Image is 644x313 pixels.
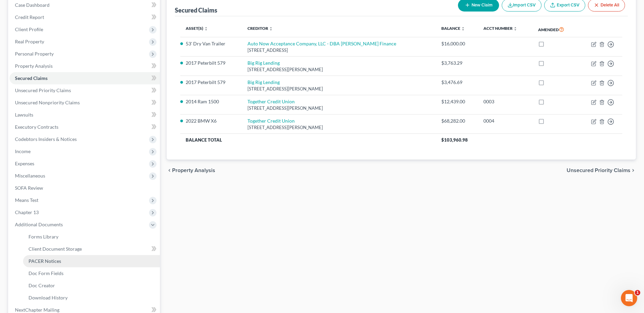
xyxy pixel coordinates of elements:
span: $103,960.98 [441,137,468,143]
a: Forms Library [23,231,160,243]
a: Acct Number unfold_more [483,26,517,31]
div: $16,000.00 [441,40,473,47]
a: Doc Creator [23,279,160,292]
span: Expenses [15,161,34,166]
span: Client Document Storage [29,246,82,252]
a: Asset(s) unfold_more [186,26,208,31]
li: 53' Dry Van Trailer [186,40,236,47]
a: Creditor unfold_more [247,26,273,31]
span: Means Test [15,197,38,203]
span: Additional Documents [15,222,63,227]
a: Auto Now Acceptance Company, LLC - DBA [PERSON_NAME] Finance [247,41,396,46]
a: Unsecured Priority Claims [10,84,160,97]
span: Secured Claims [15,75,48,81]
span: Doc Form Fields [29,270,63,276]
div: 0003 [483,98,527,105]
a: Balance unfold_more [441,26,465,31]
div: [STREET_ADDRESS][PERSON_NAME] [247,105,431,111]
a: Big Rig Lending [247,79,280,85]
a: Secured Claims [10,72,160,84]
span: NextChapter Mailing [15,307,59,313]
span: Unsecured Priority Claims [567,168,630,173]
div: [STREET_ADDRESS][PERSON_NAME] [247,86,431,92]
a: Unsecured Nonpriority Claims [10,97,160,109]
div: Secured Claims [175,6,217,14]
li: 2017 Peterbilt 579 [186,79,236,86]
div: $68,282.00 [441,118,473,124]
div: [STREET_ADDRESS][PERSON_NAME] [247,124,431,131]
i: unfold_more [513,27,517,31]
span: Doc Creator [29,283,55,288]
span: SOFA Review [15,185,43,191]
i: unfold_more [204,27,208,31]
i: chevron_right [630,168,636,173]
th: Balance Total [180,134,436,146]
li: 2022 BMW X6 [186,118,236,124]
a: Together Credit Union [247,99,295,104]
span: Miscellaneous [15,173,45,179]
th: Amended [533,22,578,37]
li: 2017 Peterbilt 579 [186,60,236,66]
a: Executory Contracts [10,121,160,133]
span: Income [15,148,31,154]
span: Forms Library [29,234,58,239]
div: $3,476.69 [441,79,473,86]
span: Lawsuits [15,112,33,118]
span: Client Profile [15,26,43,32]
span: PACER Notices [29,258,61,264]
a: Doc Form Fields [23,267,160,279]
i: chevron_left [167,168,172,173]
a: Client Document Storage [23,243,160,255]
a: Credit Report [10,11,160,23]
button: chevron_left Property Analysis [167,168,215,173]
a: Lawsuits [10,109,160,121]
span: 1 [635,290,640,295]
span: Personal Property [15,51,54,57]
span: Unsecured Nonpriority Claims [15,100,80,105]
a: Big Rig Lending [247,60,280,66]
button: Unsecured Priority Claims chevron_right [567,168,636,173]
li: 2014 Ram 1500 [186,98,236,105]
span: Property Analysis [172,168,215,173]
span: Case Dashboard [15,2,50,8]
span: Download History [29,295,68,300]
span: Property Analysis [15,63,53,69]
a: Property Analysis [10,60,160,72]
span: Unsecured Priority Claims [15,87,71,93]
div: $12,439.00 [441,98,473,105]
div: 0004 [483,118,527,124]
span: Chapter 13 [15,209,39,215]
a: Together Credit Union [247,118,295,124]
span: Credit Report [15,14,44,20]
div: [STREET_ADDRESS][PERSON_NAME] [247,66,431,73]
a: Download History [23,292,160,304]
span: Real Property [15,39,44,44]
a: PACER Notices [23,255,160,267]
span: Codebtors Insiders & Notices [15,136,77,142]
i: unfold_more [461,27,465,31]
a: SOFA Review [10,182,160,194]
div: [STREET_ADDRESS] [247,47,431,54]
span: Executory Contracts [15,124,58,130]
iframe: Intercom live chat [621,290,637,306]
i: unfold_more [269,27,273,31]
div: $3,763.29 [441,60,473,66]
